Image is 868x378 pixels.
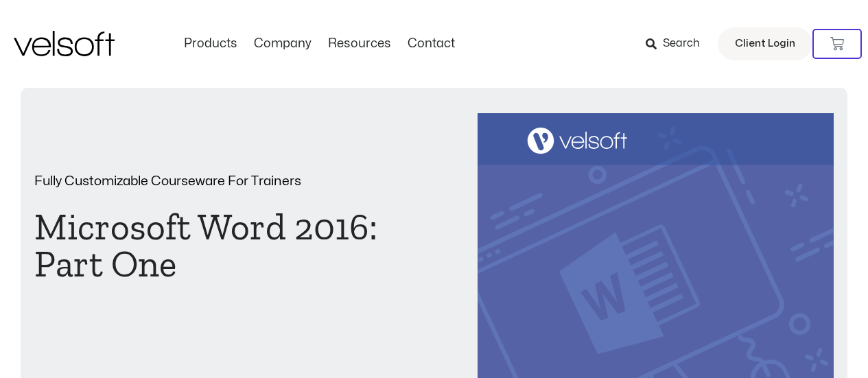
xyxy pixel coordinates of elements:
[246,36,320,51] a: CompanyMenu Toggle
[663,35,700,53] span: Search
[34,175,390,188] p: Fully Customizable Courseware For Trainers
[718,27,812,60] a: Client Login
[176,36,246,51] a: ProductsMenu Toggle
[320,36,399,51] a: ResourcesMenu Toggle
[14,31,115,56] img: Velsoft Training Materials
[399,36,463,51] a: ContactMenu Toggle
[176,36,463,51] nav: Menu
[646,32,709,56] a: Search
[34,209,390,283] h1: Microsoft Word 2016: Part One
[735,35,795,53] span: Client Login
